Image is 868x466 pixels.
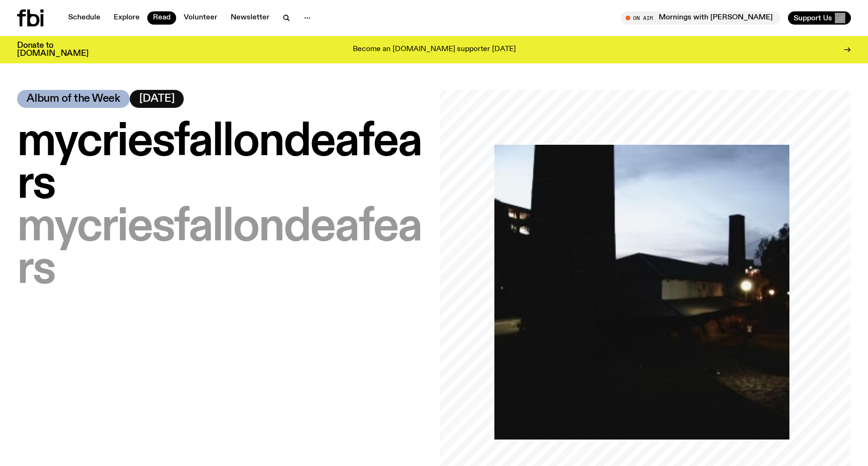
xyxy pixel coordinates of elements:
a: Schedule [63,11,106,25]
button: On AirMornings with [PERSON_NAME] [621,11,780,25]
span: mycriesfallondeafears [17,119,421,209]
button: Support Us [788,11,851,25]
span: Album of the Week [27,94,120,104]
p: Become an [DOMAIN_NAME] supporter [DATE] [353,45,516,54]
h3: Donate to [DOMAIN_NAME] [17,42,89,58]
a: Volunteer [178,11,223,25]
a: Read [147,11,176,25]
a: Explore [108,11,145,25]
span: mycriesfallondeafears [17,204,421,294]
span: Support Us [794,14,832,22]
span: [DATE] [139,94,175,104]
a: Newsletter [225,11,275,25]
img: A blurry image of a building at dusk. Shot at low exposure, so its hard to make out much. [494,145,789,440]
